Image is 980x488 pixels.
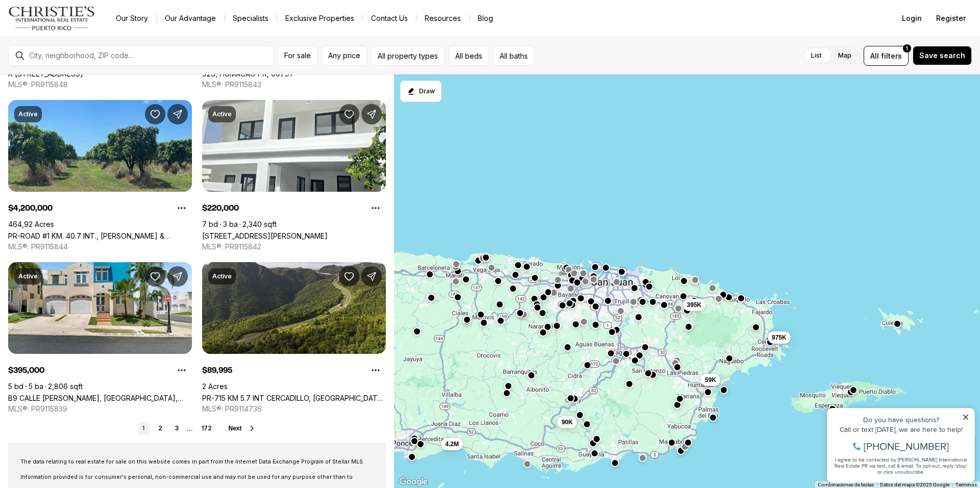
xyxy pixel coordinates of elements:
span: 59K [705,376,716,384]
a: Resources [416,11,469,25]
p: Active [18,272,38,280]
a: Specialists [225,11,277,25]
p: Active [18,110,38,118]
button: Start drawing [400,81,442,102]
button: Save Property: PR-715 KM 5.7 INT CERCADILLO [339,266,359,287]
a: 2 [154,422,166,434]
span: 1 [906,44,908,53]
a: K-8 TERRACE ST., GARDEN HILLS, GUAYNABO PR, 00966 [8,69,83,78]
a: 926, HUMACAO PR, 00791 [202,69,292,78]
button: Share Property [361,104,382,124]
label: List [803,46,830,65]
p: Active [212,272,232,280]
button: Any price [322,46,367,66]
button: All beds [449,46,489,66]
p: Active [212,110,232,118]
button: Property options [171,198,192,218]
div: Call or text [DATE], we are here to help! [11,33,148,40]
button: Property options [365,360,386,380]
button: Save Property: 3 BELLEVUE [339,104,359,124]
button: Share Property [167,104,188,124]
button: Register [930,8,972,29]
span: Any price [328,52,360,60]
button: 90K [557,416,577,428]
a: Our Story [108,11,156,25]
button: Save search [913,46,972,65]
button: 4.2M [441,438,463,450]
button: 59K [701,374,720,386]
button: 395K [683,299,706,311]
span: 975K [772,333,787,342]
button: Share Property [361,266,382,287]
button: 975K [768,331,791,344]
span: All [870,50,879,61]
img: logo [8,6,95,31]
button: All baths [493,46,534,66]
a: Exclusive Properties [277,11,362,25]
button: Save Property: B9 CALLE GRANITO [145,266,165,287]
span: filters [881,50,902,61]
button: Share Property [167,266,188,287]
span: Next [228,425,241,432]
a: PR-715 KM 5.7 INT CERCADILLO, CAYEY PR, 00736 [202,394,386,402]
button: All property types [371,46,445,66]
label: Map [830,46,860,65]
button: Allfilters1 [864,46,909,66]
a: 172 [197,422,216,434]
span: Save search [919,52,965,60]
button: Next [228,424,256,432]
a: B9 CALLE GRANITO, RIO GRANDE PR, 00745 [8,394,192,402]
li: ... [187,425,193,432]
span: Login [902,14,922,22]
button: Property options [365,198,386,218]
span: Register [936,14,966,22]
a: Blog [470,11,501,25]
div: Do you have questions? [11,23,148,30]
span: [PHONE_NUMBER] [42,48,127,58]
a: PR-ROAD #1 KM. 40.7 INT., CINTRONA & SABANA WARD, JUANA DIAZ PR, 00795 [8,232,192,240]
a: Our Advantage [157,11,224,25]
a: 3 BELLEVUE, SAN JUAN PR, 00901 [202,232,328,240]
button: For sale [278,46,317,66]
span: 4.2M [445,440,459,448]
button: Contact Us [363,11,416,25]
span: For sale [284,52,311,60]
span: I agree to be contacted by [PERSON_NAME] International Real Estate PR via text, call & email. To ... [13,63,145,82]
button: Property options [171,360,192,380]
a: 1 [138,422,150,434]
button: Save Property: PR-ROAD #1 KM. 40.7 INT., CINTRONA & SABANA WARD [145,104,165,124]
nav: Pagination [138,422,216,434]
button: Login [896,8,928,29]
a: 3 [170,422,183,434]
span: 395K [687,301,702,309]
span: 90K [561,418,573,426]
